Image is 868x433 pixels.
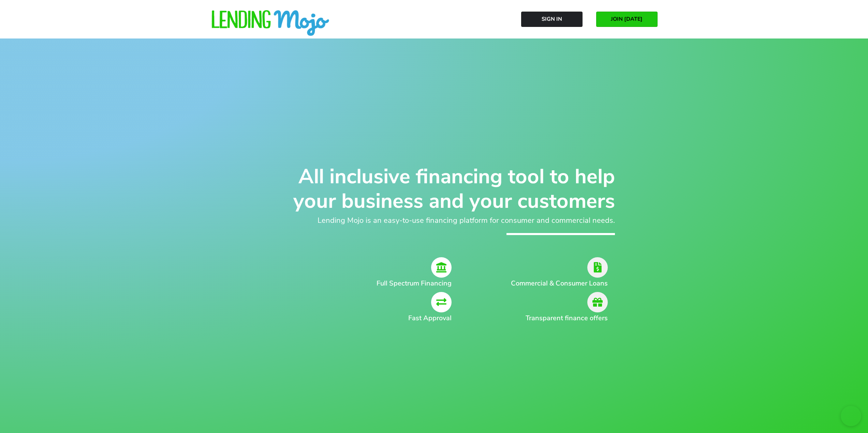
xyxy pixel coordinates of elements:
img: lm-horizontal-logo [211,10,330,37]
h2: Lending Mojo is an easy-to-use financing platform for consumer and commercial needs. [253,215,615,226]
a: JOIN [DATE] [596,12,658,27]
h2: Transparent finance offers [499,313,608,323]
h2: Commercial & Consumer Loans [499,278,608,289]
h1: All inclusive financing tool to help your business and your customers [253,164,615,213]
h2: Full Spectrum Financing [284,278,452,289]
a: Sign In [521,12,583,27]
h2: Fast Approval [284,313,452,323]
span: JOIN [DATE] [611,16,643,22]
iframe: chat widget [841,406,861,426]
span: Sign In [542,16,562,22]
